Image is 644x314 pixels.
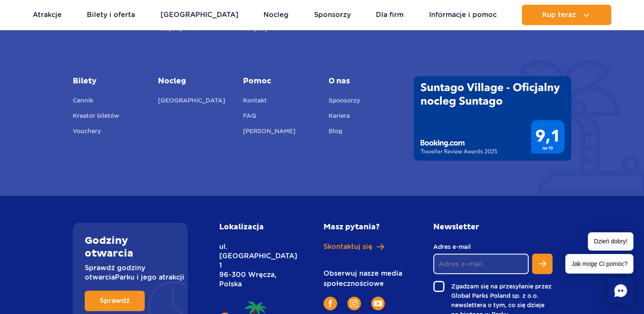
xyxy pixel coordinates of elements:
[374,300,382,306] img: YouTube
[433,242,529,251] label: Adres e-mail
[243,96,267,108] a: Kontakt
[414,76,571,160] img: Traveller Review Awards 2025' od Booking.com dla Suntago Village - wynik 9.1/10
[33,5,62,25] a: Atrakcje
[160,5,238,25] a: [GEOGRAPHIC_DATA]
[73,111,119,123] a: Kreator biletów
[243,126,295,138] a: [PERSON_NAME]
[85,234,176,260] h2: Godziny otwarcia
[100,297,130,304] span: Sprawdź
[565,254,633,274] span: Jak mogę Ci pomóc?
[350,300,358,307] img: Instagram
[329,76,401,86] span: O nas
[85,263,176,282] p: Sprawdź godziny otwarcia Parku i jego atrakcji
[158,76,230,86] a: Nocleg
[314,5,351,25] a: Sponsorzy
[243,111,256,123] a: FAQ
[532,254,552,274] button: Zapisz się do newslettera
[588,232,633,251] span: Dzień dobry!
[608,278,633,303] div: Chat
[73,126,101,138] a: Vouchery
[329,300,332,307] img: Facebook
[329,111,350,123] a: Kariera
[542,11,576,19] span: Kup teraz
[73,96,93,108] a: Cennik
[87,5,135,25] a: Bilety i oferta
[323,242,372,251] span: Skontaktuj się
[263,5,289,25] a: Nocleg
[323,268,406,289] p: Obserwuj nasze media społecznościowe
[243,76,315,86] a: Pomoc
[329,126,342,138] a: Blog
[158,96,225,108] a: [GEOGRAPHIC_DATA]
[323,242,406,251] a: Skontaktuj się
[429,5,497,25] a: Informacje i pomoc
[329,96,360,108] a: Sponsorzy
[219,223,285,232] h2: Lokalizacja
[522,5,611,25] button: Kup teraz
[73,76,145,86] a: Bilety
[433,254,529,274] input: Adres e-mail
[433,223,552,232] h2: Newsletter
[376,5,404,25] a: Dla firm
[85,291,145,311] a: Sprawdź
[219,242,285,289] p: ul. [GEOGRAPHIC_DATA] 1 96-300 Wręcza, Polska
[323,223,406,232] h2: Masz pytania?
